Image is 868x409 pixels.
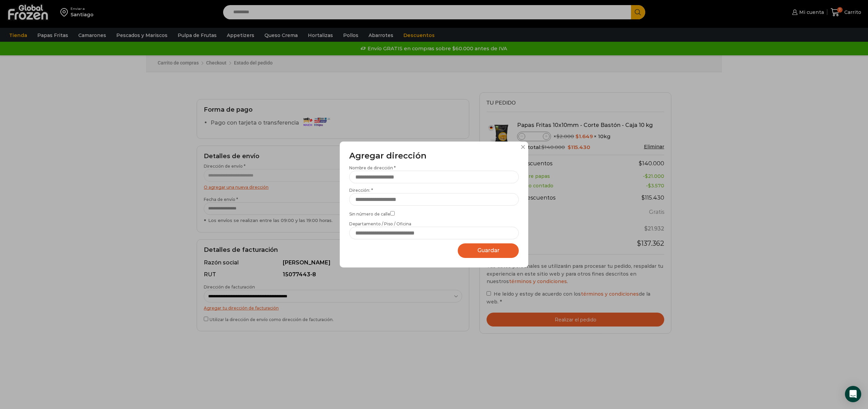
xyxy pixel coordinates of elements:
[349,210,519,217] label: Sin número de calle
[458,243,519,258] button: Guardar
[349,165,519,183] label: Nombre de dirección *
[349,227,519,239] input: Departamento / Piso / Oficina
[349,187,519,206] label: Dirección: *
[845,386,861,402] div: Open Intercom Messenger
[349,151,519,161] h3: Agregar dirección
[349,193,519,206] input: Dirección: *
[349,221,519,239] label: Departamento / Piso / Oficina
[390,211,395,216] input: Sin número de calle
[349,171,519,183] input: Nombre de dirección *
[477,247,499,254] span: Guardar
